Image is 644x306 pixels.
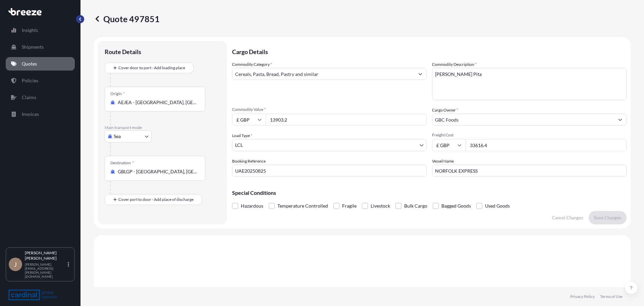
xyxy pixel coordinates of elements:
a: Insights [6,24,75,37]
button: Cancel Changes [547,211,589,224]
button: Cover port to door - Add place of discharge [105,194,202,205]
span: Cover port to door - Add place of discharge [118,196,194,203]
a: Terms of Use [600,294,623,299]
span: Freight Cost [432,132,627,138]
span: J [14,261,17,268]
p: Policies [22,77,38,84]
p: Special Conditions [232,190,627,195]
button: Save Changes [589,211,627,224]
span: Hazardous [241,201,263,211]
input: Origin [118,99,197,106]
span: Bulk Cargo [404,201,427,211]
input: Destination [118,168,197,175]
button: Cover door to port - Add loading place [105,62,194,73]
a: Claims [6,91,75,104]
input: Your internal reference [232,165,427,177]
p: Claims [22,94,36,101]
label: Cargo Owner [432,107,458,114]
span: Cover door to port - Add loading place [118,64,185,71]
a: Privacy Policy [570,294,595,299]
span: Livestock [371,201,390,211]
p: Insights [22,27,38,34]
p: Route Details [105,48,141,56]
a: Quotes [6,57,75,71]
p: Cancel Changes [552,214,583,221]
a: Policies [6,74,75,87]
label: Vessel Name [432,158,454,165]
p: [PERSON_NAME][EMAIL_ADDRESS][PERSON_NAME][DOMAIN_NAME] [25,262,66,278]
button: Show suggestions [614,114,626,126]
span: Used Goods [485,201,510,211]
p: Quote 497851 [94,13,160,24]
p: Main transport mode [105,125,220,130]
input: Full name [432,114,614,126]
span: Sea [114,133,121,140]
div: Origin [110,91,125,96]
p: Cargo Details [232,41,627,61]
label: Commodity Category [232,61,272,68]
input: Select a commodity type [232,68,414,80]
p: Shipments [22,44,44,50]
button: Show suggestions [414,68,426,80]
span: Load Type [232,132,252,139]
img: organization-logo [8,290,57,300]
div: Destination [110,160,134,166]
a: Invoices [6,107,75,121]
input: Enter amount [466,139,627,151]
span: Commodity Value [232,107,427,112]
label: Commodity Description [432,61,477,68]
p: [PERSON_NAME] [PERSON_NAME] [25,250,66,261]
input: Type amount [266,114,427,126]
button: Select transport [105,130,152,142]
label: Booking Reference [232,158,266,165]
textarea: [PERSON_NAME] Pita [432,68,627,100]
span: Temperature Controlled [277,201,328,211]
p: Invoices [22,111,39,118]
span: Bagged Goods [441,201,471,211]
a: Shipments [6,40,75,54]
p: Quotes [22,60,37,67]
p: Save Changes [594,214,621,221]
button: LCL [232,139,427,151]
span: Fragile [342,201,357,211]
input: Enter name [432,165,627,177]
span: LCL [235,142,243,148]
